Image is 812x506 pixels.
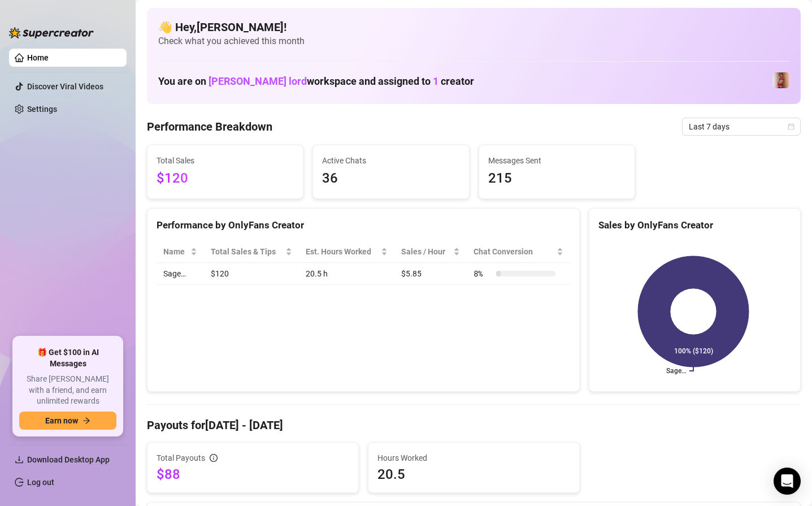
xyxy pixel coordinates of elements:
button: Earn nowarrow-right [19,412,116,430]
span: Active Chats [322,154,459,167]
span: info-circle [210,454,218,462]
span: $120 [157,168,294,189]
span: 20.5 [377,465,570,483]
text: Sage… [666,367,686,375]
span: 8 % [474,267,492,280]
span: Chat Conversion [474,245,554,258]
span: Last 7 days [689,118,794,135]
span: calendar [788,123,794,130]
td: Sage… [157,263,204,285]
div: Est. Hours Worked [306,245,379,258]
th: Chat Conversion [467,241,570,263]
h4: 👋 Hey, [PERSON_NAME] ! [158,19,789,35]
span: 1 [433,75,438,87]
a: Discover Viral Videos [27,82,103,91]
h4: Performance Breakdown [147,119,272,135]
a: Home [27,53,49,62]
span: $88 [157,465,349,483]
img: Sage [773,72,789,88]
span: Download Desktop App [27,455,110,464]
span: 215 [488,168,626,189]
span: Total Sales [157,154,294,167]
h1: You are on workspace and assigned to creator [158,75,474,88]
span: 🎁 Get $100 in AI Messages [19,347,116,369]
span: Hours Worked [377,452,570,464]
h4: Payouts for [DATE] - [DATE] [147,417,801,433]
span: Total Payouts [157,452,205,464]
span: Share [PERSON_NAME] with a friend, and earn unlimited rewards [19,374,116,407]
td: 20.5 h [299,263,394,285]
span: 36 [322,168,459,189]
span: Check what you achieved this month [158,35,789,47]
span: Earn now [45,416,78,425]
span: download [15,455,24,464]
span: [PERSON_NAME] lord [209,75,307,87]
span: Messages Sent [488,154,626,167]
span: Sales / Hour [401,245,451,258]
div: Sales by OnlyFans Creator [598,218,791,233]
span: Total Sales & Tips [211,245,283,258]
span: Name [163,245,188,258]
span: arrow-right [82,417,90,425]
th: Sales / Hour [394,241,467,263]
td: $5.85 [394,263,467,285]
div: Open Intercom Messenger [774,468,801,495]
a: Log out [27,478,54,487]
div: Performance by OnlyFans Creator [157,218,570,233]
th: Name [157,241,204,263]
img: logo-BBDzfeDw.svg [9,27,94,38]
a: Settings [27,105,57,114]
td: $120 [204,263,299,285]
th: Total Sales & Tips [204,241,299,263]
